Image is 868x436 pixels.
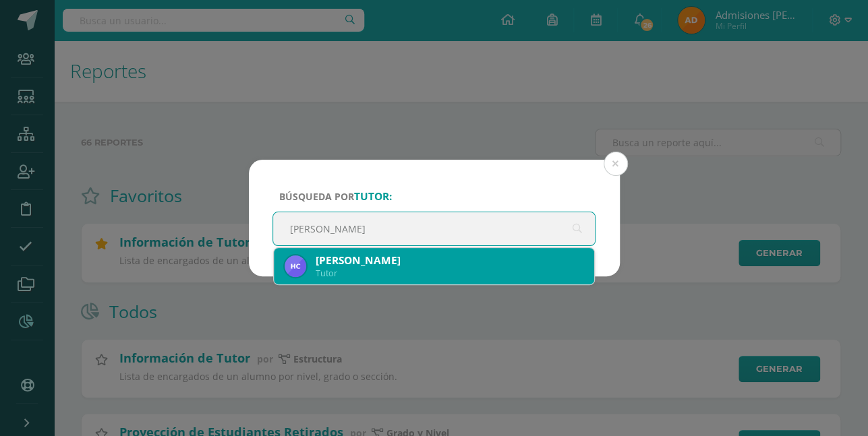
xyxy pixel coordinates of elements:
button: Close (Esc) [604,152,628,176]
input: ej. Nicholas Alekzander, etc. [273,212,596,245]
div: [PERSON_NAME] [316,253,584,268]
span: Búsqueda por [279,190,392,203]
img: 3acfccde1058f5adfff7ad370fb8bb09.png [285,255,306,277]
div: Tutor [316,268,584,279]
strong: tutor: [354,189,392,204]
